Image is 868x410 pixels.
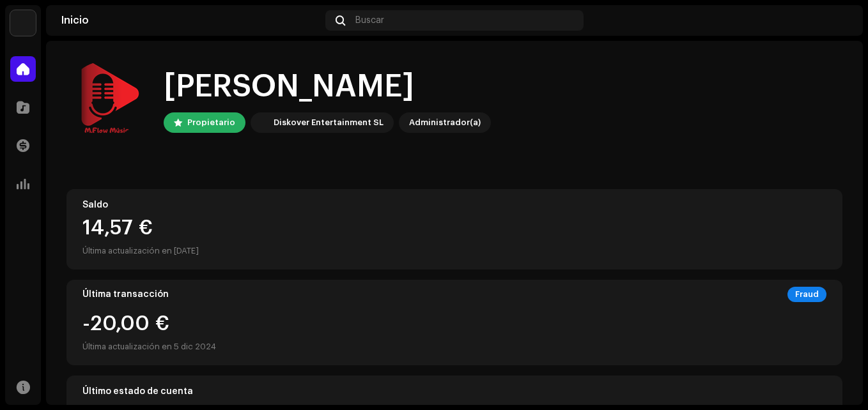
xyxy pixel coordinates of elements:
div: Diskover Entertainment SL [274,115,384,130]
div: Propietario [187,115,235,130]
div: Último estado de cuenta [82,386,826,397]
div: Administrador(a) [409,115,481,130]
div: Última transacción [82,289,169,300]
div: Inicio [61,15,320,26]
img: 0d462f34-4dc9-4ba0-b1b5-12fa5d7e29ff [66,61,143,138]
div: Última actualización en 5 dic 2024 [82,339,216,354]
re-o-card-value: Saldo [66,189,842,270]
img: 297a105e-aa6c-4183-9ff4-27133c00f2e2 [10,10,36,36]
img: 0d462f34-4dc9-4ba0-b1b5-12fa5d7e29ff [827,10,848,31]
img: 297a105e-aa6c-4183-9ff4-27133c00f2e2 [253,115,268,130]
div: Fraud [787,287,826,302]
span: Buscar [355,15,384,26]
div: [PERSON_NAME] [164,66,491,107]
div: Saldo [82,200,826,210]
div: Última actualización en [DATE] [82,243,826,259]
